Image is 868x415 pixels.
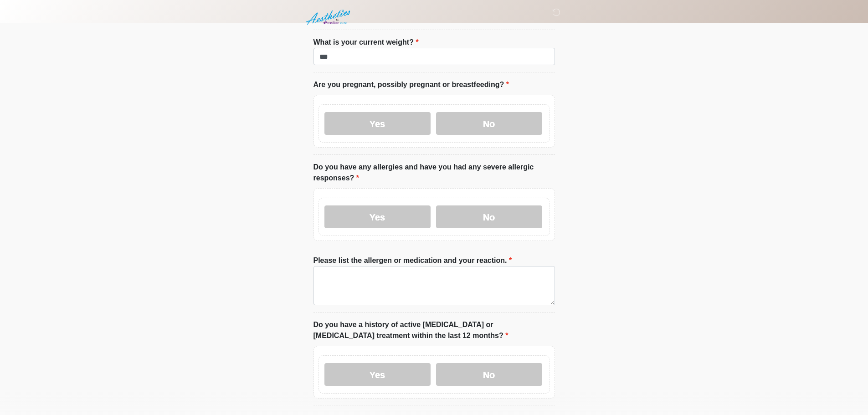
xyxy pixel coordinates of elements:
label: No [436,112,542,135]
label: Are you pregnant, possibly pregnant or breastfeeding? [313,79,509,90]
label: No [436,363,542,386]
label: Please list the allergen or medication and your reaction. [313,255,512,266]
label: Do you have any allergies and have you had any severe allergic responses? [313,162,555,184]
label: What is your current weight? [313,37,419,48]
label: Do you have a history of active [MEDICAL_DATA] or [MEDICAL_DATA] treatment within the last 12 mon... [313,319,555,341]
label: No [436,205,542,228]
label: Yes [324,112,431,135]
label: Yes [324,363,431,386]
img: Aesthetics by Emediate Cure Logo [304,7,354,28]
label: Yes [324,205,431,228]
